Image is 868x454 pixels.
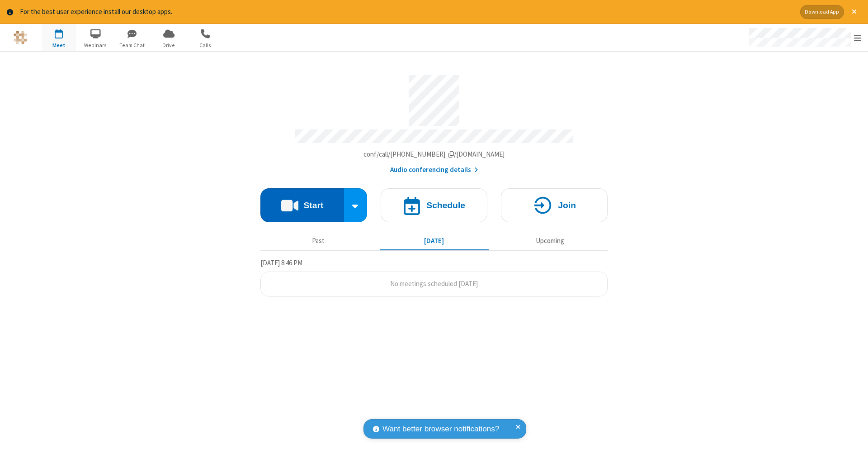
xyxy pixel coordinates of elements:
section: Today's Meetings [260,258,608,296]
button: Close alert [847,5,861,19]
button: Past [264,233,373,250]
h4: Schedule [426,201,465,210]
button: Audio conferencing details [390,165,478,175]
span: Webinars [79,41,113,49]
div: Open menu [741,24,868,51]
button: Upcoming [495,233,604,250]
span: Calls [189,41,222,49]
button: [DATE] [380,233,489,250]
span: Drive [152,41,186,49]
img: QA Selenium DO NOT DELETE OR CHANGE [14,31,27,44]
h4: Start [303,201,323,210]
span: Want better browser notifications? [382,423,499,435]
section: Account details [260,68,608,175]
span: [DATE] 8:46 PM [260,258,302,267]
span: No meetings scheduled [DATE] [390,279,478,288]
h4: Join [558,201,576,210]
button: Download App [800,5,844,19]
button: Copy my meeting room linkCopy my meeting room link [363,149,505,160]
button: Schedule [381,188,487,222]
span: Meet [42,41,76,49]
button: Join [501,188,608,222]
button: Logo [3,24,37,51]
span: Copy my meeting room link [363,150,505,158]
div: For the best user experience install our desktop apps. [20,7,793,17]
div: Start conference options [344,188,368,222]
button: Start [260,188,344,222]
span: Team Chat [115,41,149,49]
